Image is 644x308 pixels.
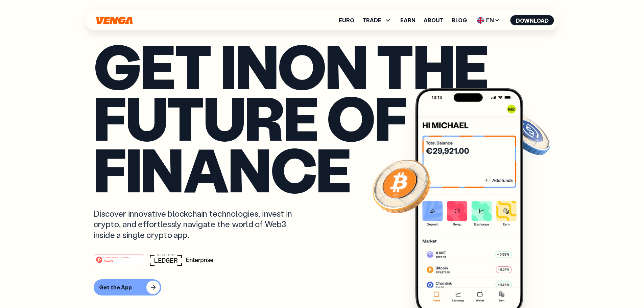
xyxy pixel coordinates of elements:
[477,17,484,24] img: flag-uk
[104,259,113,263] tspan: Web3
[362,18,381,23] span: TRADE
[94,258,144,267] a: #1 PRODUCT OF THE MONTHWeb3
[362,16,392,24] span: TRADE
[339,18,354,23] a: Euro
[94,40,551,195] p: Get in on the future of finance
[104,257,130,259] tspan: #1 PRODUCT OF THE MONTH
[452,18,467,23] a: Blog
[400,18,415,23] a: Earn
[94,279,551,295] a: Get the App
[371,156,432,216] img: Bitcoin
[99,284,132,291] div: Get the App
[475,15,502,26] span: EN
[424,18,444,23] a: About
[94,208,307,240] p: Discover innovative blockchain technologies, invest in crypto, and effortlessly navigate the worl...
[510,15,554,25] button: Download
[503,110,552,159] img: USDC coin
[96,17,134,24] svg: Home
[94,279,161,295] button: Get the App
